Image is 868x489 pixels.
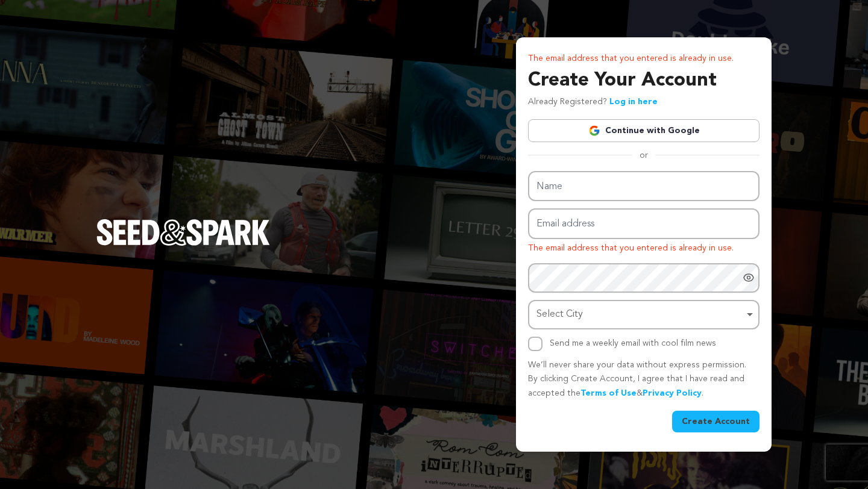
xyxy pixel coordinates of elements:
a: Privacy Policy [643,389,702,397]
a: Seed&Spark Homepage [96,219,270,270]
p: We’ll never share your data without express permission. By clicking Create Account, I agree that ... [528,358,759,401]
p: Already Registered? [528,95,658,110]
div: Select City [536,306,744,323]
p: The email address that you entered is already in use. [528,52,759,66]
h3: Create Your Account [528,66,759,95]
input: Email address [528,208,759,239]
p: The email address that you entered is already in use. [528,241,759,256]
a: Continue with Google [528,119,759,142]
img: Google logo [588,125,600,137]
a: Terms of Use [580,389,637,397]
span: or [632,149,655,161]
label: Send me a weekly email with cool film news [550,339,716,347]
img: Seed&Spark Logo [96,219,270,246]
input: Name [528,171,759,202]
button: Create Account [672,411,759,432]
a: Log in here [609,98,658,106]
a: Show password as plain text. Warning: this will display your password on the screen. [743,272,755,284]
